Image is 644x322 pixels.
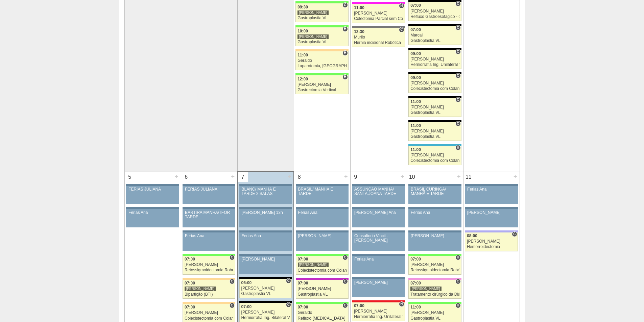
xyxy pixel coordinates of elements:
div: Herniorrafia Ing. Unilateral VL [410,63,459,67]
div: + [512,172,518,181]
span: 07:00 [298,281,308,286]
div: [PERSON_NAME] [410,153,459,157]
span: 08:00 [467,233,477,238]
div: Ferias Ana [185,234,233,238]
a: BRASIL/ MANHÃ E TARDE [296,186,349,204]
span: 07:00 [185,281,195,286]
span: Consultório [230,303,235,308]
div: BRASIL/ MANHÃ E TARDE [298,187,346,196]
span: 07:00 [185,305,195,309]
div: Key: Bartira [183,302,235,304]
div: Key: Aviso [352,277,405,279]
span: 06:00 [241,280,252,285]
a: C 07:00 [PERSON_NAME] Retossigmoidectomia Robótica [183,256,235,275]
div: [PERSON_NAME] [410,81,459,85]
span: Hospital [399,301,404,307]
div: 10 [407,172,418,182]
div: Key: Aviso [408,207,461,209]
div: Key: Aviso [352,254,405,256]
div: Key: Maria Braido [296,278,349,280]
span: Hospital [342,74,348,80]
a: Consultorio Vincit - [PERSON_NAME] [352,232,405,251]
a: C 06:00 [PERSON_NAME] Gastroplastia VL [239,279,292,298]
div: [PERSON_NAME] [297,82,347,87]
span: Consultório [342,2,348,8]
div: [PERSON_NAME] [297,34,329,39]
a: Ferias Ana [126,209,179,227]
div: Geraldo [298,311,347,315]
div: Key: Blanc [408,72,461,74]
div: ASSUNÇÃO MANHÃ/ SANTA JOANA TARDE [354,187,403,196]
div: BARTIRA MANHÃ/ IFOR TARDE [185,210,233,219]
div: Key: Aviso [296,230,349,232]
div: Key: Aviso [352,207,405,209]
div: 8 [294,172,305,182]
div: [PERSON_NAME] [241,310,290,315]
div: Gastroplastia VL [410,110,459,115]
a: C 07:00 Marcal Gastroplastia VL [408,26,461,45]
a: C 07:00 [PERSON_NAME] Bipartição (BTI) [183,280,235,299]
div: Ferias Ana [354,257,403,262]
div: 9 [351,172,361,182]
span: 10:00 [297,29,308,33]
a: C 09:30 [PERSON_NAME] Gastroplastia VL [295,3,348,22]
div: Key: Aviso [465,207,518,209]
div: Key: Neomater [408,144,461,146]
div: + [174,172,180,181]
div: Refluxo Gastroesofágico - Cirurgia VL [410,15,459,19]
span: Hospital [455,303,460,308]
div: 5 [125,172,135,182]
div: Key: Aviso [183,230,235,232]
span: 11:00 [410,99,421,104]
div: Gastroplastia VL [410,316,459,321]
a: [PERSON_NAME] [352,279,405,297]
div: Herniorrafia Ing. Unilateral VL [354,315,403,319]
div: Ferias Ana [128,210,177,215]
span: Consultório [342,303,348,308]
div: Ferias Ana [467,187,516,192]
a: H 07:00 [PERSON_NAME] Retossigmoidectomia Robótica [408,256,461,275]
div: Gastroplastia VL [410,134,459,139]
div: Key: Assunção [352,300,405,302]
div: Ferias Ana [411,210,459,215]
a: H 11:00 [PERSON_NAME] Colecistectomia com Colangiografia VL [408,146,461,165]
a: H 12:00 [PERSON_NAME] Gastrectomia Vertical [295,75,348,94]
span: Consultório [342,279,348,284]
div: Key: Aviso [352,184,405,186]
div: Key: Aviso [239,254,292,256]
div: [PERSON_NAME] [242,257,290,262]
div: [PERSON_NAME] [354,11,403,16]
div: Key: Aviso [408,184,461,186]
a: C 13:30 Murilo Hernia incisional Robótica [352,28,405,47]
div: + [286,172,292,181]
div: Key: Brasil [296,302,349,304]
span: Consultório [455,1,460,6]
div: Gastroplastia VL [410,39,459,43]
span: Consultório [455,73,460,78]
a: Ferias Ana [408,209,461,227]
div: [PERSON_NAME] [298,234,346,238]
div: Key: Blanc [239,277,292,279]
div: [PERSON_NAME] [354,309,403,314]
div: + [400,172,405,181]
div: Key: Christóvão da Gama [465,230,518,232]
span: 07:00 [410,27,421,32]
div: [PERSON_NAME] [410,9,459,14]
a: C 09:00 [PERSON_NAME] Herniorrafia Ing. Unilateral VL [408,50,461,69]
div: FERIAS JULIANA [128,187,177,192]
div: Key: Aviso [183,207,235,209]
a: [PERSON_NAME] Ana [352,209,405,227]
span: 07:00 [241,304,252,309]
a: H 10:00 [PERSON_NAME] Gastroplastia VL [295,27,348,46]
a: ASSUNÇÃO MANHÃ/ SANTA JOANA TARDE [352,186,405,204]
a: [PERSON_NAME] [465,209,518,227]
a: [PERSON_NAME] [408,232,461,251]
div: Key: Brasil [408,302,461,304]
span: Consultório [230,255,235,260]
div: [PERSON_NAME] [467,210,516,215]
span: Consultório [342,255,348,260]
span: Consultório [455,121,460,126]
div: Geraldo [297,58,347,63]
div: Key: Albert Einstein [408,278,461,280]
div: [PERSON_NAME] [410,57,459,61]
